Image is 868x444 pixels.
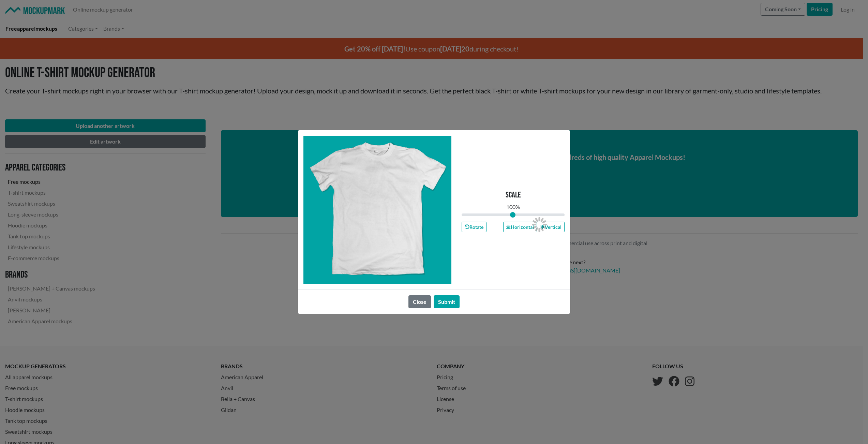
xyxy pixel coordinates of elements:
[434,295,460,308] button: Submit
[506,203,520,211] div: 100 %
[537,222,565,232] button: Vertical
[503,222,537,232] button: Horizontal
[506,190,521,200] p: Scale
[462,222,487,232] button: Rotate
[408,295,431,308] button: Close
